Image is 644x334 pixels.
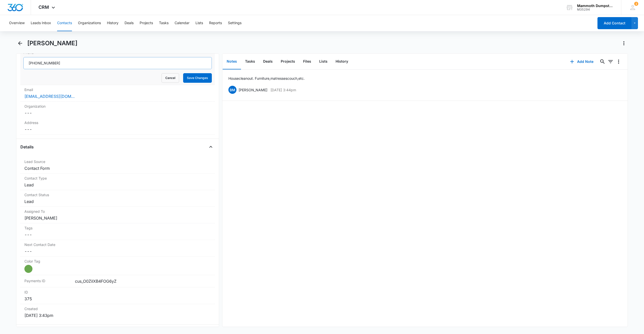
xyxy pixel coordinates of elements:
button: Projects [140,15,153,31]
div: Contact StatusLead [20,190,215,207]
dd: Lead [24,182,211,188]
div: Assigned To[PERSON_NAME] [20,207,215,223]
button: Cancel [162,73,179,83]
button: Filters [607,58,615,66]
button: Close [207,143,215,151]
dd: 375 [24,296,211,302]
dd: --- [24,248,211,254]
button: Overview [9,15,25,31]
button: Calendar [175,15,189,31]
dt: ID [24,289,211,295]
button: Contacts [57,15,72,31]
dd: cus_O0ZiIXB4FOG6yZ [75,278,211,284]
div: Next Contact Date--- [20,240,215,257]
div: account id [577,8,614,11]
button: Tasks [241,54,259,69]
button: Files [299,54,315,69]
div: Organization--- [20,102,215,118]
button: Notes [223,54,241,69]
p: House cleanout. Furniture, matresses couch, etc. [228,76,305,81]
h4: Details [20,144,34,150]
button: Lists [195,15,203,31]
button: Projects [277,54,299,69]
button: Search... [598,58,607,66]
button: Tasks [159,15,169,31]
button: Overflow Menu [615,58,623,66]
button: Settings [228,15,242,31]
div: Address--- [20,118,215,135]
button: Actions [620,39,628,47]
span: CRM [38,5,49,10]
div: Payments IDcus_O0ZiIXB4FOG6yZ [20,275,215,287]
button: Save Changes [183,73,212,83]
label: Address [24,120,211,125]
span: BM [228,86,236,94]
dd: --- [24,232,211,238]
button: History [332,54,352,69]
label: Lead Source [24,159,211,164]
p: [DATE] 3:44pm [270,87,296,93]
button: Reports [209,15,222,31]
label: Email [24,87,211,92]
div: Color Tag [20,257,215,275]
button: Organizations [78,15,101,31]
div: ID375 [20,287,215,304]
dd: [PERSON_NAME] [24,215,211,221]
button: Deals [259,54,277,69]
button: Add Note [565,56,598,68]
dd: Contact Form [24,165,211,171]
h1: [PERSON_NAME] [27,39,77,47]
label: Assigned To [24,209,211,214]
button: Leads Inbox [31,15,51,31]
div: Created[DATE] 3:43pm [20,304,215,320]
label: Color Tag [24,259,211,264]
dd: --- [24,110,211,116]
label: Contact Status [24,192,211,197]
span: 2 [634,2,638,6]
dd: --- [24,126,211,132]
div: Lead SourceContact Form [20,157,215,174]
button: Back [16,39,24,47]
button: Add Contact [597,17,631,29]
button: Lists [315,54,332,69]
input: Phone [23,57,212,69]
button: History [107,15,118,31]
a: [EMAIL_ADDRESS][DOMAIN_NAME] [24,93,75,99]
dt: Payments ID [24,278,71,283]
div: Tags--- [20,223,215,240]
label: Organization [24,104,211,109]
label: Tags [24,225,211,231]
dt: Created [24,306,211,311]
div: Contact TypeLead [20,174,215,190]
p: [PERSON_NAME] [238,87,267,93]
div: Email[EMAIL_ADDRESS][DOMAIN_NAME] [20,85,215,102]
label: Next Contact Date [24,242,211,247]
div: account name [577,4,614,8]
dd: [DATE] 3:43pm [24,312,211,318]
dd: Lead [24,198,211,204]
div: notifications count [634,2,638,6]
button: Deals [125,15,134,31]
label: Contact Type [24,176,211,181]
